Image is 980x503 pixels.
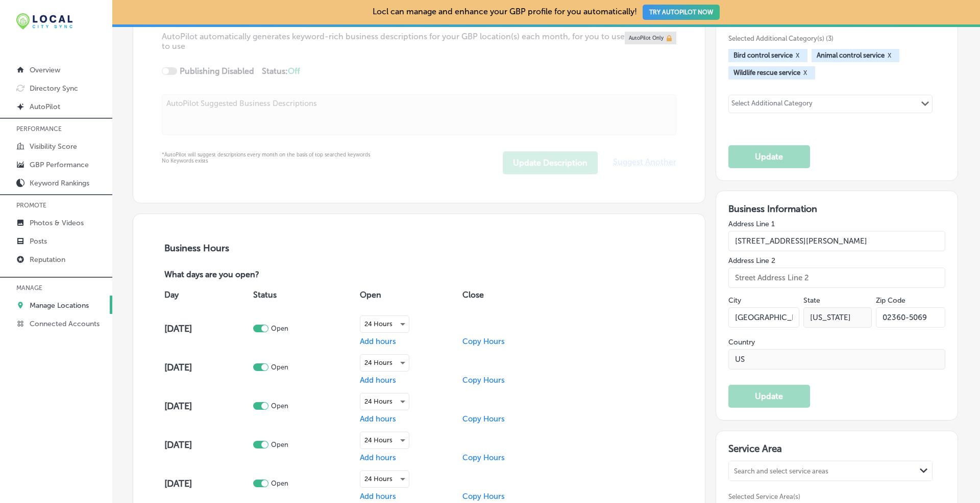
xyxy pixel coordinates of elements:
span: Copy Hours [462,414,505,423]
p: Manage Locations [30,301,89,310]
button: X [793,51,802,60]
h3: Service Area [728,443,946,458]
label: City [728,296,741,305]
div: 24 Hours [360,432,409,448]
th: Day [162,281,251,309]
p: Open [271,325,288,332]
p: Open [271,402,288,410]
span: Add hours [360,414,396,423]
p: Directory Sync [30,84,78,93]
span: Wildlife rescue service [733,69,800,76]
p: Photos & Videos [30,219,84,227]
div: Search and select service areas [734,467,828,475]
h4: [DATE] [164,439,251,451]
p: Open [271,363,288,371]
h3: Business Hours [162,243,676,254]
span: Selected Additional Category(s) (3) [728,35,938,42]
button: X [885,51,894,60]
button: Update [728,145,810,168]
span: Copy Hours [462,376,505,385]
p: Visibility Score [30,142,77,151]
span: Add hours [360,376,396,385]
p: GBP Performance [30,161,89,169]
h4: [DATE] [164,401,251,412]
th: Open [357,281,460,309]
span: Animal control service [817,51,885,59]
span: Bird control service [733,51,793,59]
input: Country [728,349,946,369]
img: 12321ecb-abad-46dd-be7f-2600e8d3409flocal-city-sync-logo-rectangle.png [16,13,72,30]
button: TRY AUTOPILOT NOW [643,5,720,20]
h4: [DATE] [164,323,251,334]
label: Address Line 1 [728,220,946,228]
span: Copy Hours [462,453,505,462]
label: Zip Code [876,296,905,305]
p: Keyword Rankings [30,179,89,188]
div: 24 Hours [360,393,409,410]
label: Country [728,338,946,347]
button: Update [728,385,810,408]
p: Connected Accounts [30,320,100,328]
span: Copy Hours [462,337,505,346]
input: NY [803,307,871,328]
h4: [DATE] [164,478,251,489]
input: Street Address Line 1 [728,231,946,251]
span: Selected Service Area(s) [728,493,800,500]
span: Add hours [360,492,396,501]
p: Open [271,480,288,487]
p: Open [271,441,288,448]
input: Street Address Line 2 [728,268,946,288]
span: Add hours [360,453,396,462]
span: Add hours [360,337,396,346]
th: Close [460,281,548,309]
label: Address Line 2 [728,256,946,265]
button: X [800,69,810,77]
div: 24 Hours [360,355,409,371]
th: Status [251,281,357,309]
p: Overview [30,66,60,74]
h4: [DATE] [164,362,251,373]
p: AutoPilot [30,102,60,111]
input: City [728,307,799,328]
div: Select Additional Category [731,99,813,111]
p: Reputation [30,255,65,264]
div: 24 Hours [360,316,409,332]
div: 24 Hours [360,471,409,487]
p: What days are you open? [162,270,332,281]
span: Copy Hours [462,492,505,501]
h3: Business Information [728,203,946,215]
p: Posts [30,237,47,246]
label: State [803,296,820,305]
input: Zip Code [876,307,945,328]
